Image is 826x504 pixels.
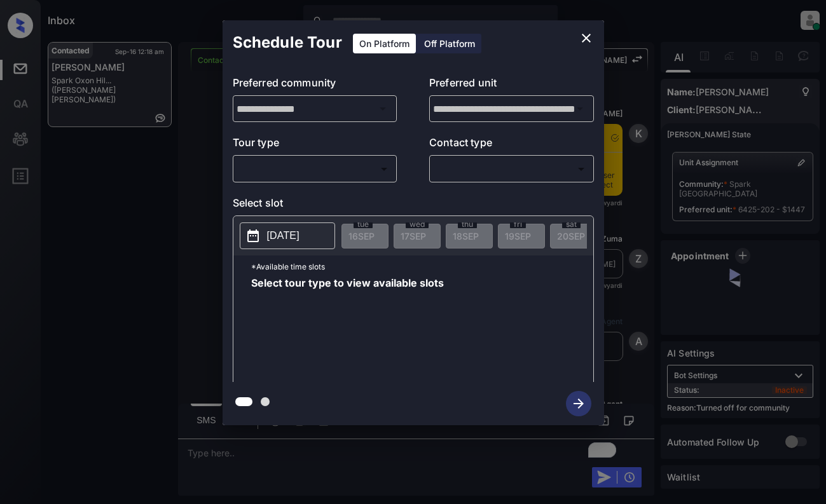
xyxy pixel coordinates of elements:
p: Preferred unit [429,75,594,95]
p: *Available time slots [251,255,593,278]
p: [DATE] [267,228,299,243]
span: Select tour type to view available slots [251,278,444,379]
p: Preferred community [233,75,397,95]
p: Select slot [233,195,594,215]
button: [DATE] [240,222,335,249]
p: Contact type [429,135,594,155]
p: Tour type [233,135,397,155]
h2: Schedule Tour [223,20,352,65]
div: Off Platform [418,34,481,53]
div: On Platform [353,34,416,53]
button: close [574,25,599,51]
